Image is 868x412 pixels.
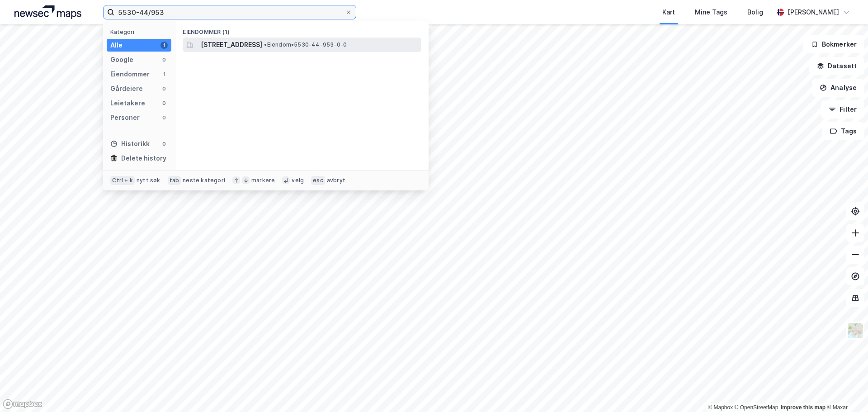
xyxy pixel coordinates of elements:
[110,28,171,35] div: Kategori
[708,404,733,411] a: Mapbox
[847,322,864,339] img: Z
[662,7,675,18] div: Kart
[822,122,864,140] button: Tags
[121,153,166,164] div: Delete history
[823,369,868,412] iframe: Chat Widget
[110,40,123,51] div: Alle
[110,112,140,123] div: Personer
[114,5,345,19] input: Søk på adresse, matrikkel, gårdeiere, leietakere eller personer
[160,56,168,63] div: 0
[3,399,42,409] a: Mapbox homepage
[14,5,81,19] img: logo.a4113a55bc3d86da70a041830d287a7e.svg
[160,42,168,49] div: 1
[264,41,347,48] span: Eiendom • 5530-44-953-0-0
[788,7,839,18] div: [PERSON_NAME]
[327,177,345,184] div: avbryt
[175,21,429,38] div: Eiendommer (1)
[201,39,262,50] span: [STREET_ADDRESS]
[137,177,160,184] div: nytt søk
[160,71,168,78] div: 1
[168,176,181,185] div: tab
[110,138,150,149] div: Historikk
[110,54,133,65] div: Google
[183,177,225,184] div: neste kategori
[311,176,325,185] div: esc
[110,69,150,80] div: Eiendommer
[160,114,168,121] div: 0
[292,177,304,184] div: velg
[160,85,168,92] div: 0
[803,35,864,53] button: Bokmerker
[110,176,135,185] div: Ctrl + k
[747,7,763,18] div: Bolig
[735,404,778,411] a: OpenStreetMap
[781,404,826,411] a: Improve this map
[812,79,864,97] button: Analyse
[695,7,727,18] div: Mine Tags
[809,57,864,75] button: Datasett
[110,98,145,109] div: Leietakere
[251,177,275,184] div: markere
[160,140,168,147] div: 0
[110,83,143,94] div: Gårdeiere
[821,100,864,118] button: Filter
[264,41,267,48] span: •
[823,369,868,412] div: Kontrollprogram for chat
[160,99,168,107] div: 0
